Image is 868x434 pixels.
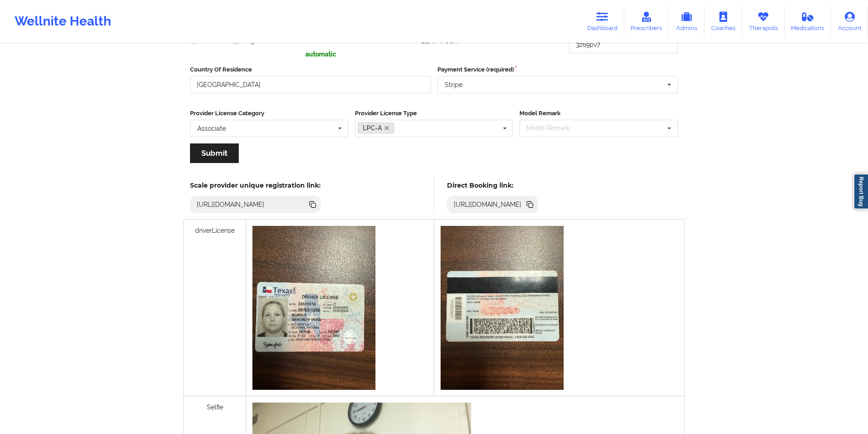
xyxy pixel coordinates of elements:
[190,181,321,189] h5: Scale provider unique registration link:
[624,6,669,36] a: Prescribers
[524,123,583,133] div: Model Remark
[190,109,349,118] label: Provider License Category
[441,226,564,390] img: 1ed29588-6073-4e19-9293-29d900930ce4_5dd46534-0de1-4cfc-9290-1849103ecde7Back.jpg
[519,109,678,118] label: Model Remark
[305,50,414,59] p: automatic
[447,181,539,189] h5: Direct Booking link:
[193,200,268,209] div: [URL][DOMAIN_NAME]
[190,65,431,74] label: Country Of Residence
[742,6,785,36] a: Therapists
[445,82,462,88] div: Stripe
[669,6,704,36] a: Admins
[190,143,239,163] button: Submit
[358,123,395,133] a: LPC-A
[569,36,678,53] input: Deel Contract Id
[450,200,525,209] div: [URL][DOMAIN_NAME]
[355,109,514,118] label: Provider License Type
[831,6,868,36] a: Account
[197,125,226,132] div: Associate
[785,6,832,36] a: Medications
[704,6,742,36] a: Coaches
[853,174,868,209] a: Report Bug
[184,220,246,396] div: driverLicense
[580,6,624,36] a: Dashboard
[252,226,375,390] img: 13fc0297-d19f-45dd-808e-67302980268d_587c834b-a0a6-4369-8c99-cbff21d6b9e6Front.jpg
[437,65,678,74] label: Payment Service (required)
